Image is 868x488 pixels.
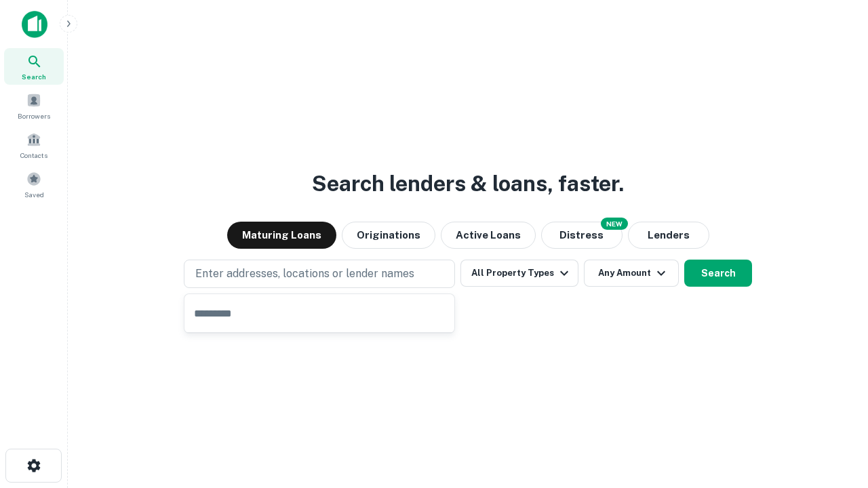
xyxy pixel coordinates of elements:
button: Originations [342,222,435,249]
a: Search [4,48,64,85]
button: Enter addresses, locations or lender names [184,260,455,288]
h3: Search lenders & loans, faster. [312,167,624,200]
button: Maturing Loans [227,222,336,249]
button: Active Loans [441,222,536,249]
button: Lenders [628,222,709,249]
button: Search distressed loans with lien and other non-mortgage details. [541,222,623,249]
div: NEW [601,218,628,230]
p: Enter addresses, locations or lender names [195,266,414,282]
a: Borrowers [4,87,64,124]
span: Saved [24,189,44,200]
a: Contacts [4,127,64,163]
button: All Property Types [460,260,578,287]
button: Any Amount [584,260,679,287]
span: Contacts [20,150,47,161]
img: capitalize-icon.png [22,11,47,38]
a: Saved [4,166,64,203]
iframe: Chat Widget [800,380,868,445]
span: Borrowers [18,110,50,121]
span: Search [22,71,46,82]
button: Search [684,260,752,287]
